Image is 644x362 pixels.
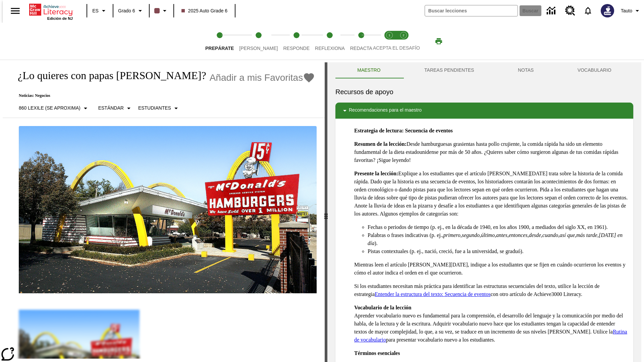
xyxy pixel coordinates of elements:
p: Desde hamburguesas grasientas hasta pollo crujiente, la comida rápida ha sido un elemento fundame... [354,140,628,164]
button: Responde step 3 of 5 [278,23,315,60]
input: Buscar campo [425,5,518,16]
div: Instructional Panel Tabs [335,62,633,78]
button: Maestro [335,62,402,78]
button: Seleccionar estudiante [136,102,183,114]
button: Añadir a mis Favoritas - ¿Lo quieres con papas fritas? [210,72,315,83]
div: reading [3,62,325,359]
span: Reflexiona [315,46,345,51]
em: último [481,232,495,238]
em: más tarde [576,232,597,238]
a: Entender la estructura del texto: Secuencia de eventos [375,291,490,297]
h1: ¿Lo quieres con papas [PERSON_NAME]? [11,69,206,82]
p: Mientras leen el artículo [PERSON_NAME][DATE], indique a los estudiantes que se fijen en cuándo o... [354,261,628,277]
p: Recomendaciones para el maestro [349,107,422,115]
text: 2 [402,34,404,37]
p: Si los estudiantes necesitan más práctica para identificar las estructuras secuenciales del texto... [354,282,628,298]
a: Notificaciones [579,2,597,19]
span: Edición de NJ [47,16,73,20]
button: Lenguaje: ES, Selecciona un idioma [89,5,111,17]
em: desde [529,232,541,238]
p: 860 Lexile (Se aproxima) [19,105,80,112]
p: Aprender vocabulario nuevo es fundamental para la comprensión, el desarrollo del lenguaje y la co... [354,304,628,344]
em: segundo [462,232,480,238]
strong: Vocabulario de la lección [354,305,412,310]
img: Avatar [601,4,614,17]
strong: Estrategia de lectura: Secuencia de eventos [354,128,453,133]
span: Responde [283,46,310,51]
div: activity [327,62,641,362]
span: Redacta [350,46,372,51]
button: TAREAS PENDIENTES [402,62,496,78]
p: Noticias: Negocios [11,93,315,98]
li: Fechas o periodos de tiempo (p. ej., en la década de 1940, en los años 1900, a mediados del siglo... [368,223,628,231]
em: antes [496,232,507,238]
strong: Resumen de la lección: [354,141,407,147]
em: así que [559,232,575,238]
span: Añadir a mis Favoritas [210,72,303,83]
div: Portada [29,2,73,20]
li: Pistas contextuales (p. ej., nació, creció, fue a la universidad, se graduó). [368,247,628,255]
button: Perfil/Configuración [618,5,644,17]
a: Centro de información [543,2,561,20]
span: ES [92,7,99,14]
button: Prepárate step 1 of 5 [200,23,239,60]
li: Palabras o frases indicativas (p. ej., , , , , , , , , , ). [368,231,628,247]
em: cuando [542,232,558,238]
p: Estándar [98,105,124,112]
strong: Términos esenciales [354,350,400,356]
strong: Presente la lección: [354,171,398,176]
div: Pulsa la tecla de intro o la barra espaciadora y luego presiona las flechas de derecha e izquierd... [325,62,327,362]
button: Abrir el menú lateral [5,1,25,21]
button: NOTAS [496,62,556,78]
span: Prepárate [205,46,234,51]
button: Grado: Grado 6, Elige un grado [115,5,147,17]
button: Acepta el desafío lee step 1 of 2 [380,23,399,60]
button: Seleccione Lexile, 860 Lexile (Se aproxima) [16,102,92,114]
button: Acepta el desafío contesta step 2 of 2 [394,23,413,60]
em: primero [443,232,461,238]
button: Tipo de apoyo, Estándar [96,102,136,114]
span: [PERSON_NAME] [239,46,278,51]
button: Redacta step 5 of 5 [345,23,378,60]
text: 1 [388,34,390,37]
button: Imprimir [428,35,449,47]
span: Grado 6 [118,7,135,14]
em: entonces [509,232,528,238]
button: Escoja un nuevo avatar [597,2,618,19]
span: Tauto [621,7,632,14]
span: 2025 Auto Grade 6 [181,7,228,14]
a: Centro de recursos, Se abrirá en una pestaña nueva. [561,2,579,20]
span: ACEPTA EL DESAFÍO [373,45,420,51]
div: Recomendaciones para el maestro [335,103,633,119]
button: VOCABULARIO [555,62,633,78]
h6: Recursos de apoyo [335,86,633,97]
button: Reflexiona step 4 of 5 [310,23,350,60]
p: Explique a los estudiantes que el artículo [PERSON_NAME][DATE] trata sobre la historia de la comi... [354,170,628,218]
img: Uno de los primeros locales de McDonald's, con el icónico letrero rojo y los arcos amarillos. [19,126,317,294]
button: Lee step 2 of 5 [234,23,283,60]
p: Estudiantes [138,105,171,112]
button: El color de la clase es café oscuro. Cambiar el color de la clase. [152,5,171,17]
